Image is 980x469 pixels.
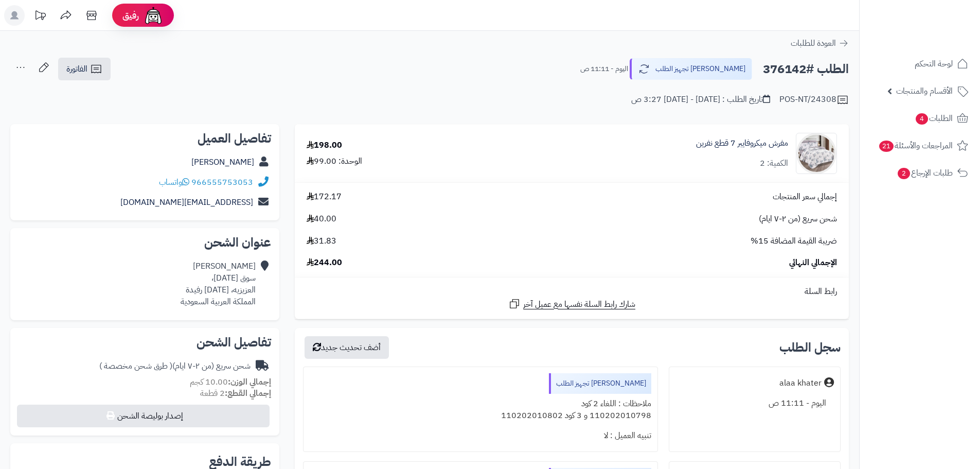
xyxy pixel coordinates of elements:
span: 4 [916,113,928,125]
a: لوحة التحكم [866,51,974,76]
span: شحن سريع (من ٢-٧ ايام) [759,213,837,225]
a: واتساب [159,176,189,188]
a: مفرش ميكروفايبر 7 قطع نفرين [696,137,788,149]
span: ضريبة القيمة المضافة 15% [751,235,837,247]
button: [PERSON_NAME] تجهيز الطلب [630,58,752,80]
div: ملاحظات : اللغاء 2 كود 110202010798 و 3 كود 110202010802 [310,394,651,426]
a: المراجعات والأسئلة21 [866,133,974,158]
a: العودة للطلبات [791,37,849,49]
img: ai-face.png [143,5,164,26]
span: الإجمالي النهائي [789,257,837,269]
div: الكمية: 2 [760,158,788,169]
span: طلبات الإرجاع [897,166,953,180]
button: إصدار بوليصة الشحن [17,405,270,427]
h2: عنوان الشحن [19,236,271,249]
span: الطلبات [915,111,953,126]
h2: الطلب #376142 [763,59,849,80]
strong: إجمالي القطع: [225,387,271,399]
span: 244.00 [307,257,342,269]
span: شارك رابط السلة نفسها مع عميل آخر [523,299,635,310]
div: [PERSON_NAME] تجهيز الطلب [549,373,651,394]
a: [EMAIL_ADDRESS][DOMAIN_NAME] [120,196,253,209]
a: 966555753053 [191,176,253,188]
strong: إجمالي الوزن: [228,376,271,388]
img: 1752907903-1-90x90.jpg [796,133,836,174]
h2: طريقة الدفع [209,456,271,468]
div: alaa khater [779,377,822,389]
h2: تفاصيل العميل [19,132,271,145]
div: رابط السلة [299,286,845,298]
small: 2 قطعة [200,387,271,399]
span: 172.17 [307,191,342,203]
img: logo-2.png [910,26,970,48]
div: شحن سريع (من ٢-٧ ايام) [99,360,251,372]
span: العودة للطلبات [791,37,836,49]
button: أضف تحديث جديد [305,336,389,359]
div: [PERSON_NAME] سوق [DATE]، العزيزيه، [DATE] رفيدة المملكة العربية السعودية [181,260,256,307]
a: شارك رابط السلة نفسها مع عميل آخر [508,298,635,310]
span: 21 [879,141,894,152]
a: الطلبات4 [866,106,974,131]
span: 40.00 [307,213,336,225]
div: تاريخ الطلب : [DATE] - [DATE] 3:27 ص [631,94,770,106]
small: اليوم - 11:11 ص [580,64,628,74]
div: الوحدة: 99.00 [307,155,362,167]
span: إجمالي سعر المنتجات [773,191,837,203]
div: 198.00 [307,140,342,151]
span: الفاتورة [66,63,87,75]
span: 31.83 [307,235,336,247]
a: [PERSON_NAME] [191,156,254,168]
a: الفاتورة [58,58,111,80]
small: 10.00 كجم [190,376,271,388]
span: المراجعات والأسئلة [878,138,953,153]
span: 2 [898,168,910,179]
span: لوحة التحكم [915,57,953,71]
div: اليوم - 11:11 ص [675,393,834,413]
span: رفيق [122,9,139,22]
div: تنبيه العميل : لا [310,426,651,446]
span: الأقسام والمنتجات [896,84,953,98]
div: POS-NT/24308 [779,94,849,106]
h2: تفاصيل الشحن [19,336,271,349]
h3: سجل الطلب [779,341,841,354]
a: تحديثات المنصة [27,5,53,28]
a: طلبات الإرجاع2 [866,161,974,185]
span: ( طرق شحن مخصصة ) [99,360,172,372]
